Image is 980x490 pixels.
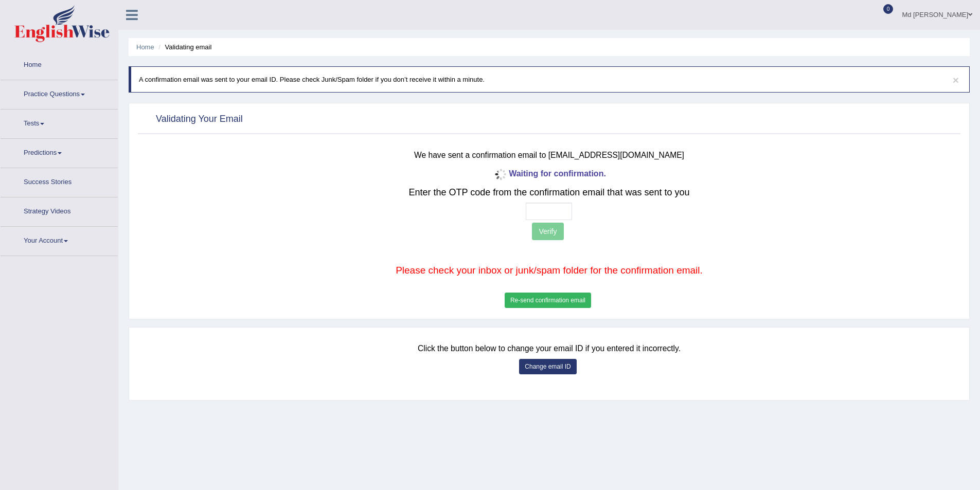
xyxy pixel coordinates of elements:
[883,4,894,14] span: 0
[1,110,118,135] a: Tests
[1,197,118,223] a: Strategy Videos
[1,51,118,77] a: Home
[209,263,889,278] p: Please check your inbox or junk/spam folder for the confirmation email.
[1,168,118,194] a: Success Stories
[1,80,118,106] a: Practice Questions
[156,42,211,52] li: Validating email
[1,227,118,252] a: Your Account
[209,188,889,198] h2: Enter the OTP code from the confirmation email that was sent to you
[136,43,154,51] a: Home
[492,166,509,183] img: icon-progress-circle-small.gif
[519,359,576,374] button: Change email ID
[1,139,118,165] a: Predictions
[414,151,684,159] small: We have sent a confirmation email to [EMAIL_ADDRESS][DOMAIN_NAME]
[129,66,970,93] div: A confirmation email was sent to your email ID. Please check Junk/Spam folder if you don’t receiv...
[492,169,606,178] b: Waiting for confirmation.
[505,293,591,308] button: Re-send confirmation email
[418,344,681,353] small: Click the button below to change your email ID if you entered it incorrectly.
[140,112,243,127] h2: Validating Your Email
[953,75,959,85] button: ×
